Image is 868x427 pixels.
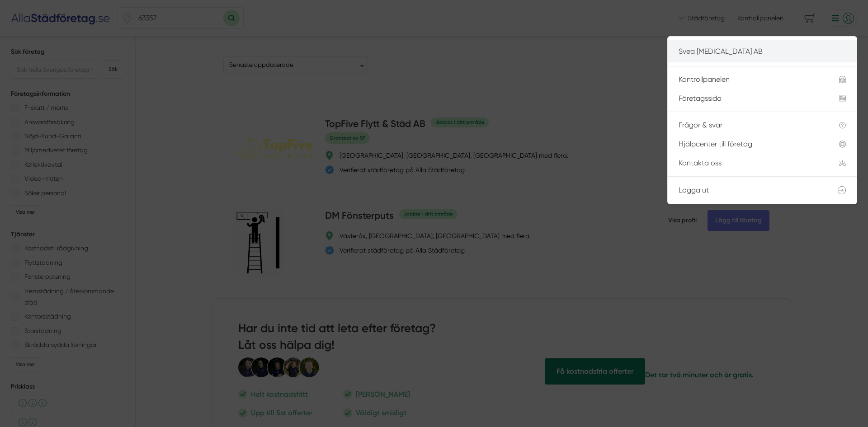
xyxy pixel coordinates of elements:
[679,140,817,148] div: Hjälpcenter till företag
[679,121,817,129] div: Frågor & svar
[668,180,857,200] a: Logga ut
[679,94,817,103] div: Företagssida
[679,46,846,57] p: Svea [MEDICAL_DATA] AB
[679,159,817,167] div: Kontakta oss
[679,75,817,84] div: Kontrollpanelen
[679,186,709,194] span: Logga ut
